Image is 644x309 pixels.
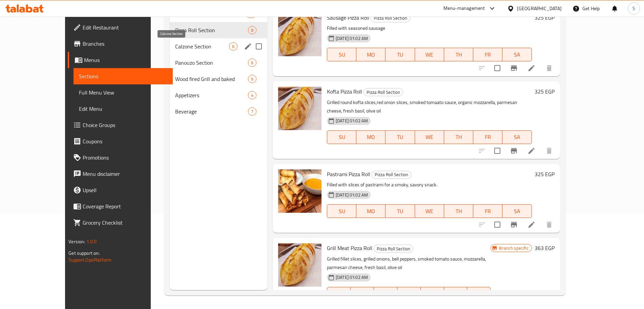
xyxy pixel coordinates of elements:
span: WE [400,289,418,298]
button: FR [444,287,468,301]
button: SA [502,204,532,218]
span: Grocery Checklist [83,219,167,227]
span: TH [447,206,471,216]
span: Select to update [490,144,504,158]
button: TU [386,130,415,144]
button: WE [397,287,421,301]
nav: Menu sections [170,3,267,122]
span: Version: [68,237,85,246]
div: Menu-management [443,4,485,13]
span: [DATE] 01:02 AM [333,118,371,124]
img: Sausage Pizza Roll [278,13,321,56]
div: items [229,42,237,50]
button: FR [473,130,502,144]
button: SA [502,130,532,144]
span: Appetizers [175,91,248,99]
a: Support.OpsPlatform [68,255,111,264]
span: Kofta Pizza Roll [327,86,362,97]
span: SA [505,50,529,60]
a: Full Menu View [74,84,172,101]
div: Pizza Roll Section [374,245,413,253]
span: 4 [248,92,256,99]
span: Upsell [83,186,167,194]
button: TH [444,48,473,61]
span: FR [476,132,500,142]
button: WE [415,204,444,218]
a: Choice Groups [68,117,172,133]
img: Grill Meat Pizza Roll [278,243,321,287]
a: Menu disclaimer [68,166,172,182]
span: Edit Menu [79,105,167,113]
button: edit [243,41,253,52]
div: Pizza Roll Section [363,88,403,96]
span: Calzone Section [175,42,229,50]
div: Wood fired Grill and baked6 [170,71,267,87]
button: Branch-specific-item [506,217,522,233]
button: SU [327,130,356,144]
div: Pizza Roll Section [372,171,411,179]
img: Pastrami Pizza Roll [278,169,321,213]
span: Pizza Roll Section [175,26,248,34]
button: Branch-specific-item [506,60,522,76]
a: Edit Restaurant [68,19,172,36]
button: SA [467,287,491,301]
a: Edit Menu [74,101,172,117]
a: Promotions [68,149,172,166]
span: Wood fired Grill and baked [175,75,248,83]
span: Menu disclaimer [83,170,167,178]
div: Beverage [175,107,248,116]
button: delete [541,143,557,159]
span: [DATE] 01:02 AM [333,274,371,281]
a: Grocery Checklist [68,214,172,231]
span: MO [359,132,383,142]
p: Filled with seasoned sausage [327,24,532,33]
h6: 325 EGP [535,87,555,96]
button: SU [327,287,351,301]
a: Edit menu item [527,147,536,155]
button: TH [421,287,444,301]
a: Edit menu item [527,64,536,72]
p: Filled with slices of pastrami for a smoky, savory snack. [327,181,532,189]
div: Beverage7 [170,103,267,120]
span: MO [359,206,383,216]
button: delete [541,217,557,233]
span: WE [418,132,441,142]
button: MO [351,287,374,301]
button: SU [327,204,356,218]
button: WE [415,130,444,144]
span: Menus [84,56,167,64]
span: Select to update [490,61,504,75]
a: Coupons [68,133,172,149]
span: Pizza Roll Section [364,88,403,96]
h6: 325 EGP [535,13,555,22]
span: [DATE] 01:02 AM [333,35,371,42]
span: 6 [248,60,256,66]
div: items [248,59,256,67]
button: WE [415,48,444,61]
a: Upsell [68,182,172,198]
button: TH [444,204,473,218]
span: 6 [248,76,256,82]
div: Calzone Section6edit [170,38,267,55]
a: Edit menu item [527,221,536,229]
button: TU [374,287,397,301]
span: SU [330,206,354,216]
span: SA [505,132,529,142]
span: Pizza Roll Section [371,14,410,22]
span: Grill Meat Pizza Roll [327,243,372,253]
span: TU [388,206,412,216]
span: 6 [229,43,237,50]
span: SA [470,289,488,298]
button: TU [386,48,415,61]
a: Coverage Report [68,198,172,214]
span: Coupons [83,137,167,145]
span: 1.0.0 [86,237,97,246]
span: TH [447,132,471,142]
div: Pizza Roll Section [371,14,410,22]
div: items [248,107,256,116]
div: Appetizers4 [170,87,267,103]
button: FR [473,48,502,61]
span: Full Menu View [79,88,167,97]
button: FR [473,204,502,218]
